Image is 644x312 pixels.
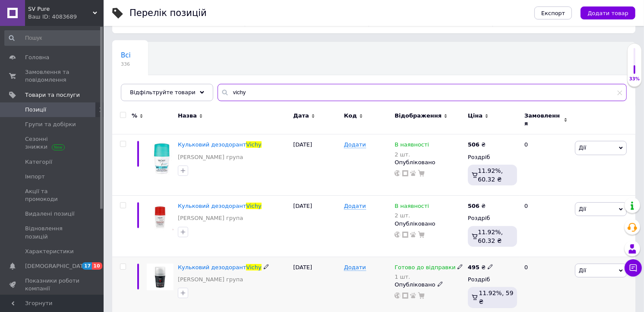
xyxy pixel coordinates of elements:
a: Кульковий дезодорантVichy [178,203,262,209]
span: % [132,112,137,120]
span: Сезонні знижки [25,135,80,151]
span: Відображення [395,112,442,120]
span: Додати товар [587,10,628,16]
div: Опубліковано [395,281,464,289]
input: Пошук по назві позиції, артикулу і пошуковим запитам [218,84,627,101]
a: Кульковий дезодорантVichy [178,141,262,148]
span: 17 [82,262,92,270]
span: Додати [344,141,366,148]
div: Ваш ID: 4083689 [28,13,104,21]
b: 506 [468,203,480,209]
span: 10 [92,262,102,270]
span: Vichy [246,264,261,271]
span: Vichy [246,203,261,209]
a: Кульковий дезодорантVichy [178,264,262,271]
div: 1 шт. [395,274,463,280]
div: Роздріб [468,214,517,222]
span: Категорії [25,158,52,166]
span: 11.92%, 60.32 ₴ [478,229,503,244]
b: 495 [468,264,480,271]
span: Товари та послуги [25,91,80,99]
span: 11.92%, 59 ₴ [479,290,513,305]
input: Пошук [4,30,102,46]
span: Дії [579,144,586,151]
b: 506 [468,141,480,148]
a: [PERSON_NAME] група [178,153,243,161]
div: [DATE] [291,196,342,257]
span: Назва [178,112,197,120]
span: Імпорт [25,173,45,181]
img: Шариковый дезодорант Vichy [147,202,174,231]
span: Експорт [541,10,565,16]
span: Дії [579,206,586,212]
span: Код [344,112,357,120]
span: Замовлення та повідомлення [25,68,80,84]
span: Додати [344,203,366,210]
span: Ціна [468,112,483,120]
div: [DATE] [291,134,342,196]
div: ₴ [468,141,486,149]
span: Дата [293,112,309,120]
button: Чат з покупцем [625,259,642,277]
span: Видалені позиції [25,210,75,218]
div: 33% [628,76,641,82]
a: [PERSON_NAME] група [178,214,243,222]
span: SV Pure [28,5,93,13]
img: Шариковый дезодорант Vichy [147,264,174,290]
span: В наявності [395,203,429,212]
span: 336 [121,61,131,67]
span: Кульковий дезодорант [178,203,246,209]
span: Дії [579,267,586,274]
div: ₴ [468,202,486,210]
div: Опубліковано [395,159,464,166]
span: Показники роботи компанії [25,277,80,293]
span: Характеристики [25,248,74,255]
span: Головна [25,54,49,61]
div: Перелік позицій [129,9,207,18]
button: Експорт [534,6,572,19]
span: Vichy [246,141,261,148]
span: Всі [121,51,131,59]
span: В наявності [395,141,429,150]
a: [PERSON_NAME] група [178,276,243,283]
div: ₴ [468,264,493,271]
span: Замовлення [524,112,562,127]
span: Позиції [25,106,46,114]
span: Відфільтруйте товари [130,89,196,96]
div: 0 [519,196,573,257]
span: [DEMOGRAPHIC_DATA] [25,262,89,270]
div: Роздріб [468,153,517,161]
span: Додати [344,264,366,271]
div: 0 [519,134,573,196]
span: Кульковий дезодорант [178,141,246,148]
img: Шариковый дезодорант Vichy [147,141,174,176]
div: 2 шт. [395,212,429,219]
button: Додати товар [581,6,635,19]
div: 2 шт. [395,151,429,158]
div: Опубліковано [395,220,464,228]
span: Відновлення позицій [25,225,80,240]
span: Готово до відправки [395,264,455,273]
span: 11.92%, 60.32 ₴ [478,167,503,183]
span: Групи та добірки [25,121,76,128]
span: Кульковий дезодорант [178,264,246,271]
span: Акції та промокоди [25,188,80,203]
div: Роздріб [468,276,517,283]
